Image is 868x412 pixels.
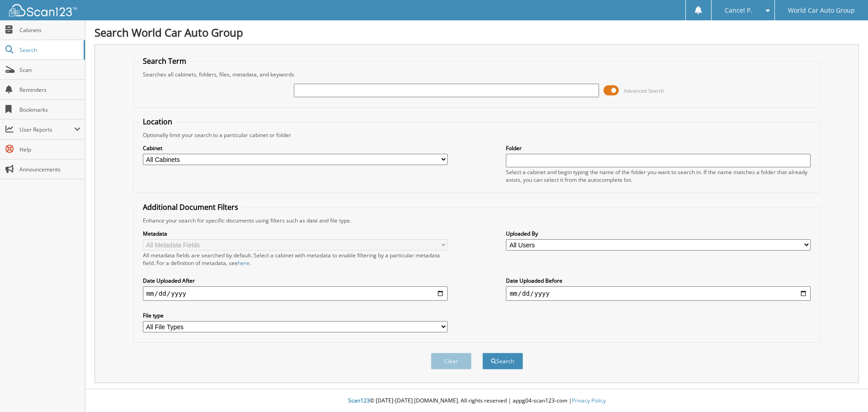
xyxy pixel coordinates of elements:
label: Folder [506,144,811,152]
label: Cabinet [143,144,448,152]
div: Searches all cabinets, folders, files, metadata, and keywords [138,71,816,78]
button: Search [482,353,523,369]
label: Uploaded By [506,230,811,237]
span: Advanced Search [624,87,664,94]
label: Date Uploaded After [143,277,448,284]
span: Announcements [19,166,80,173]
div: Enhance your search for specific documents using filters such as date and file type. [138,217,816,224]
button: Clear [431,353,472,369]
input: start [143,286,448,301]
h1: Search World Car Auto Group [94,25,859,40]
span: Cabinets [19,26,80,34]
input: end [506,286,811,301]
img: scan123-logo-white.svg [9,4,77,16]
legend: Additional Document Filters [138,202,243,212]
span: Bookmarks [19,106,80,114]
label: Metadata [143,230,448,237]
a: Privacy Policy [572,397,606,404]
label: File type [143,312,448,319]
label: Date Uploaded Before [506,277,811,284]
div: Optionally limit your search to a particular cabinet or folder [138,131,816,139]
div: © [DATE]-[DATE] [DOMAIN_NAME]. All rights reserved | appg04-scan123-com | [85,390,868,412]
span: Search [19,46,79,54]
span: Cancel P. [725,8,752,13]
span: User Reports [19,126,74,133]
span: Reminders [19,86,80,94]
a: here [238,259,250,267]
span: Help [19,146,80,153]
span: Scan123 [348,397,370,404]
legend: Search Term [138,56,191,66]
span: World Car Auto Group [788,8,855,13]
span: Scan [19,66,80,74]
div: All metadata fields are searched by default. Select a cabinet with metadata to enable filtering b... [143,251,448,267]
div: Select a cabinet and begin typing the name of the folder you want to search in. If the name match... [506,168,811,184]
legend: Location [138,117,177,127]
